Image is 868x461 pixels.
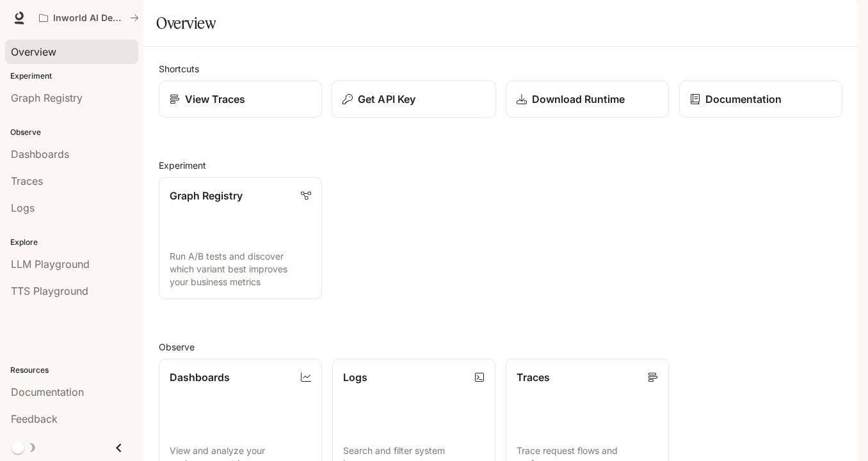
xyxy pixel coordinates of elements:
button: All workspaces [33,5,145,31]
p: Graph Registry [170,188,243,203]
h2: Experiment [159,159,842,172]
p: Inworld AI Demos [53,13,125,24]
p: Logs [343,370,367,385]
h2: Shortcuts [159,62,842,75]
p: View Traces [185,91,245,107]
p: Get API Key [358,91,415,107]
h1: Overview [156,10,216,36]
h2: Observe [159,340,842,354]
a: Download Runtime [506,81,669,118]
a: Documentation [679,81,842,118]
p: Download Runtime [532,91,625,107]
p: Documentation [705,91,782,107]
a: View Traces [159,81,322,118]
a: Graph RegistryRun A/B tests and discover which variant best improves your business metrics [159,177,322,299]
p: Run A/B tests and discover which variant best improves your business metrics [170,250,311,288]
p: Traces [517,370,550,385]
button: Get API Key [332,81,497,118]
p: Dashboards [170,370,230,385]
